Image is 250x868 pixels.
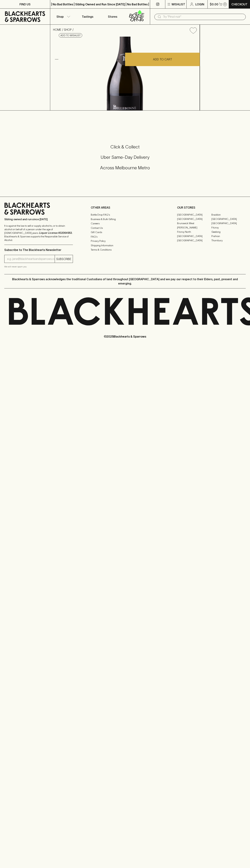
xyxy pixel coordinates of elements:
a: SHOP [64,28,72,31]
p: Blackhearts & Sparrows acknowledges the traditional Custodians of land throughout [GEOGRAPHIC_DAT... [7,277,243,286]
a: Prahran [211,234,246,238]
a: Thornbury [211,238,246,243]
button: Shop [50,9,75,24]
a: Shipping Information [91,243,159,248]
p: SUBSCRIBE [56,257,71,261]
p: It is against the law to sell or supply alcohol to, or to obtain alcohol on behalf of a person un... [4,224,73,242]
a: Business & Bulk Gifting [91,217,159,221]
a: Fitzroy North [177,230,211,234]
a: Braddon [211,213,246,217]
a: [GEOGRAPHIC_DATA] [177,234,211,238]
p: ADD TO CART [153,57,172,61]
p: 0 [224,3,226,5]
a: [GEOGRAPHIC_DATA] [211,221,246,225]
p: OTHER AREAS [91,205,159,210]
a: [PERSON_NAME] [177,225,211,230]
p: Subscribe to The Blackhearts Newsletter [4,248,73,252]
p: OUR STORES [177,205,246,210]
p: Sibling owned and run since [DATE] [4,218,73,221]
p: Shop [56,14,64,19]
p: $0.00 [210,2,218,6]
a: Brunswick West [177,221,211,225]
a: Fitzroy [211,225,246,230]
h5: Across Melbourne Metro [4,165,246,171]
p: Tastings [82,14,93,19]
h5: Uber Same-Day Delivery [4,154,246,160]
input: e.g. jane@blackheartsandsparrows.com.au [7,256,55,262]
a: HOME [53,28,61,31]
a: Stores [100,9,125,24]
a: [GEOGRAPHIC_DATA] [177,238,211,243]
a: [GEOGRAPHIC_DATA] [177,217,211,221]
p: Login [195,2,204,6]
button: ADD TO CART [125,53,200,66]
img: 41070.png [50,37,200,110]
p: FIND US [19,2,31,6]
div: Call to action block [4,130,246,189]
p: Wishlist [172,2,185,6]
a: Gift Cards [91,230,159,235]
a: Bottle Drop FAQ's [91,213,159,217]
strong: Liquor License #32064953 [39,231,72,234]
a: Geelong [211,230,246,234]
p: We will never spam you [4,265,73,268]
a: [GEOGRAPHIC_DATA] [177,213,211,217]
a: FAQ's [91,235,159,239]
a: Tastings [75,9,100,24]
p: Stores [108,14,117,19]
a: Contact Us [91,226,159,230]
button: Add to wishlist [59,33,82,38]
button: Add to wishlist [188,26,198,35]
h5: Click & Collect [4,144,246,150]
a: Privacy Policy [91,239,159,243]
a: Careers [91,221,159,226]
button: SUBSCRIBE [55,255,73,263]
a: Terms & Conditions [91,248,159,252]
input: Try "Pinot noir" [163,14,243,20]
p: Checkout [231,2,247,6]
a: [GEOGRAPHIC_DATA] [211,217,246,221]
